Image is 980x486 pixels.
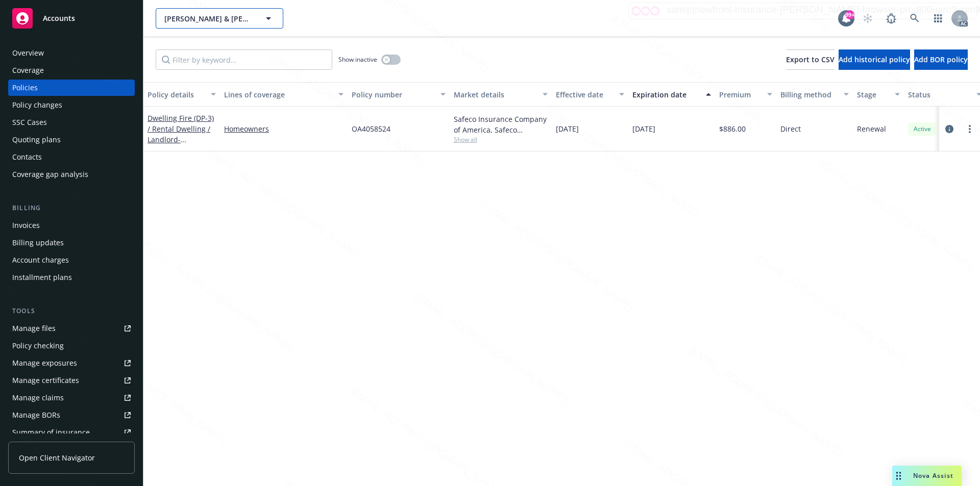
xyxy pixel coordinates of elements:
a: Manage files [8,320,135,337]
span: Active [912,124,933,134]
a: SSC Cases [8,114,135,131]
a: Start snowing [857,8,878,29]
span: Renewal [857,123,886,134]
div: 99+ [845,10,854,19]
a: Policy changes [8,97,135,113]
div: Premium [719,89,761,100]
a: Invoices [8,217,135,234]
input: Filter by keyword... [156,49,332,70]
div: Billing [8,203,135,213]
div: Policy checking [12,338,64,354]
button: Market details [450,82,552,107]
a: Manage certificates [8,372,135,389]
button: Effective date [552,82,628,107]
div: Coverage [12,62,44,79]
button: Nova Assist [892,466,962,486]
button: Policy number [348,82,450,107]
div: Lines of coverage [224,89,332,100]
a: Coverage gap analysis [8,166,135,183]
div: Expiration date [632,89,700,100]
div: Status [908,89,970,100]
span: [DATE] [632,123,655,134]
a: Account charges [8,252,135,268]
div: Safeco Insurance Company of America, Safeco Insurance [454,114,548,135]
a: Manage BORs [8,407,135,423]
span: $886.00 [719,123,746,134]
a: Manage claims [8,390,135,406]
div: Market details [454,89,536,100]
div: Coverage gap analysis [12,166,88,183]
a: Policy checking [8,338,135,354]
div: Policy details [148,89,205,100]
button: Policy details [143,82,220,107]
button: [PERSON_NAME] & [PERSON_NAME] [156,8,283,29]
span: Nova Assist [913,471,953,480]
button: Lines of coverage [220,82,348,107]
a: Policies [8,80,135,96]
div: Policies [12,80,38,96]
a: Dwelling Fire (DP-3) / Rental Dwelling / Landlord [148,113,214,155]
button: Billing method [776,82,853,107]
a: Coverage [8,62,135,79]
span: Show all [454,135,548,144]
a: Accounts [8,4,135,33]
a: Overview [8,45,135,61]
div: Policy changes [12,97,62,113]
div: Overview [12,45,44,61]
span: Direct [780,123,801,134]
div: Manage BORs [12,407,60,423]
button: Expiration date [628,82,715,107]
span: Accounts [43,14,75,22]
div: Account charges [12,252,69,268]
button: Export to CSV [786,49,835,70]
div: SSC Cases [12,114,47,131]
button: Add historical policy [839,49,910,70]
div: Stage [857,89,889,100]
span: Add BOR policy [914,55,968,64]
div: Billing method [780,89,838,100]
div: Drag to move [892,466,905,486]
button: Stage [853,82,904,107]
a: Installment plans [8,269,135,286]
span: [PERSON_NAME] & [PERSON_NAME] [164,13,253,24]
div: Policy number [352,89,434,100]
span: OA4058524 [352,123,390,134]
div: Billing updates [12,235,64,251]
a: circleInformation [943,123,955,135]
a: Report a Bug [881,8,901,29]
a: more [964,123,976,135]
a: Switch app [928,8,948,29]
div: Contacts [12,149,42,165]
div: Manage certificates [12,372,79,389]
a: Homeowners [224,123,344,134]
a: Billing updates [8,235,135,251]
div: Tools [8,306,135,316]
a: Manage exposures [8,355,135,371]
button: Premium [715,82,776,107]
div: Quoting plans [12,132,61,148]
div: Summary of insurance [12,424,90,441]
div: Manage claims [12,390,64,406]
a: Search [904,8,925,29]
span: Add historical policy [839,55,910,64]
div: Manage exposures [12,355,77,371]
div: Installment plans [12,269,72,286]
span: [DATE] [556,123,579,134]
a: Summary of insurance [8,424,135,441]
span: Open Client Navigator [19,452,95,463]
div: Invoices [12,217,40,234]
div: Effective date [556,89,613,100]
button: Add BOR policy [914,49,968,70]
a: Contacts [8,149,135,165]
span: - [STREET_ADDRESS] [148,135,212,155]
span: Show inactive [338,55,377,64]
span: Export to CSV [786,55,835,64]
div: Manage files [12,320,56,337]
a: Quoting plans [8,132,135,148]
